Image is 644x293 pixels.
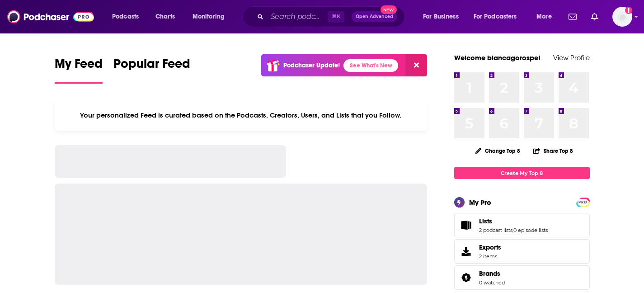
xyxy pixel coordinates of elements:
[251,6,414,27] div: Search podcasts, credits, & more...
[267,9,328,24] input: Search podcasts, credits, & more...
[113,56,190,84] a: Popular Feed
[578,199,588,206] span: PRO
[457,219,475,232] a: Lists
[479,279,505,286] a: 0 watched
[112,10,139,23] span: Podcasts
[454,53,541,62] a: Welcome biancagorospe!
[612,7,632,27] button: Show profile menu
[454,265,590,290] span: Brands
[625,7,632,14] svg: Add a profile image
[381,5,397,14] span: New
[55,56,103,84] a: My Feed
[470,145,526,156] button: Change Top 8
[113,56,190,77] span: Popular Feed
[612,7,632,27] img: User Profile
[578,198,588,205] a: PRO
[186,9,236,24] button: open menu
[343,59,398,72] a: See What's New
[565,9,580,24] a: Show notifications dropdown
[513,227,548,233] a: 0 episode lists
[588,9,602,24] a: Show notifications dropdown
[479,217,548,225] a: Lists
[423,10,459,23] span: For Business
[106,9,150,24] button: open menu
[454,213,590,237] span: Lists
[55,56,103,77] span: My Feed
[328,11,344,23] span: ⌘ K
[469,198,491,207] div: My Pro
[479,269,505,278] a: Brands
[536,10,552,23] span: More
[479,253,501,260] span: 2 items
[454,167,590,179] a: Create My Top 8
[468,9,530,24] button: open menu
[553,53,590,62] a: View Profile
[479,243,501,251] span: Exports
[530,9,563,24] button: open menu
[155,10,175,23] span: Charts
[533,142,573,160] button: Share Top 8
[479,269,500,278] span: Brands
[457,245,475,258] span: Exports
[193,10,225,23] span: Monitoring
[454,239,590,264] a: Exports
[479,217,492,225] span: Lists
[150,9,180,24] a: Charts
[612,7,632,27] span: Logged in as biancagorospe
[474,10,517,23] span: For Podcasters
[7,8,94,25] img: Podchaser - Follow, Share and Rate Podcasts
[417,9,470,24] button: open menu
[457,271,475,284] a: Brands
[352,11,397,22] button: Open AdvancedNew
[283,61,340,69] p: Podchaser Update!
[55,100,428,131] div: Your personalized Feed is curated based on the Podcasts, Creators, Users, and Lists that you Follow.
[512,227,513,233] span: ,
[479,227,512,233] a: 2 podcast lists
[356,14,393,19] span: Open Advanced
